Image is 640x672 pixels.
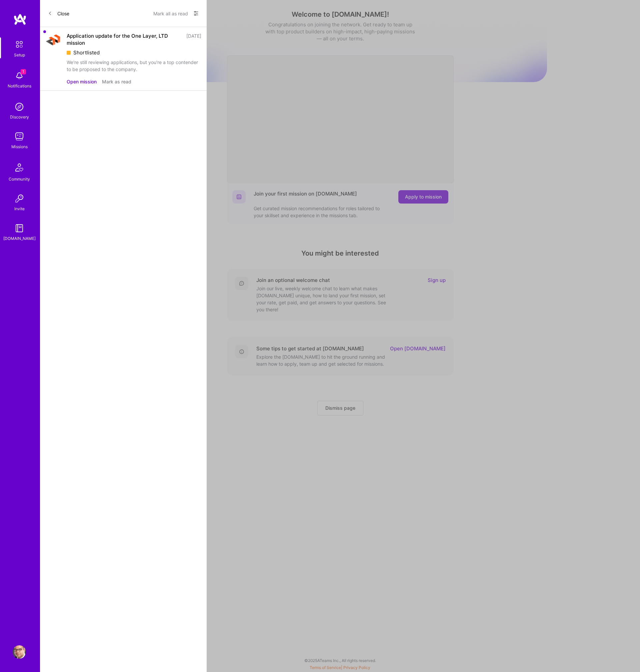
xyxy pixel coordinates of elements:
img: guide book [13,222,26,235]
img: setup [12,37,26,51]
div: [DATE] [186,32,201,46]
img: Invite [13,192,26,205]
img: Community [11,159,27,176]
div: Invite [14,205,25,212]
button: Open mission [67,78,97,85]
button: Mark as read [102,78,131,85]
div: Setup [14,51,25,58]
div: [DOMAIN_NAME] [3,235,36,242]
div: Discovery [10,113,29,120]
a: User Avatar [11,645,28,659]
img: User Avatar [13,645,26,659]
div: Community [9,176,30,183]
div: Shortlisted [67,49,201,56]
div: Application update for the One Layer, LTD mission [67,32,182,46]
button: Mark all as read [153,8,188,19]
div: We're still reviewing applications, but you're a top contender to be proposed to the company. [67,59,201,73]
img: Company Logo [45,32,61,48]
div: Missions [11,143,28,150]
img: teamwork [13,130,26,143]
img: logo [13,13,27,25]
button: Close [48,8,69,19]
img: discovery [13,100,26,113]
